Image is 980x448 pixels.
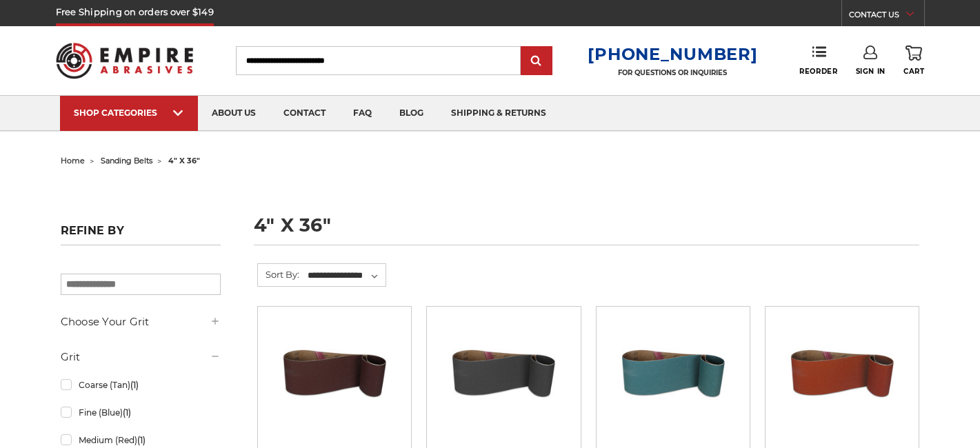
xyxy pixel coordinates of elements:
a: Reorder [799,45,837,75]
a: CONTACT US [849,7,924,26]
a: Fine (Blue) [61,400,221,425]
h5: Grit [61,349,221,365]
a: home [61,156,85,165]
h5: Refine by [61,224,221,245]
a: contact [270,96,339,131]
a: shipping & returns [437,96,560,131]
a: Coarse (Tan) [61,373,221,397]
a: sanding belts [101,156,152,165]
a: [PHONE_NUMBER] [588,44,757,64]
span: (1) [123,407,131,418]
input: Submit [523,48,550,75]
span: (1) [137,435,146,445]
div: SHOP CATEGORIES [74,108,184,118]
select: Sort By: [306,265,386,286]
img: 4" x 36" Zirconia Sanding Belt [618,316,728,427]
span: Reorder [799,67,837,76]
span: 4" x 36" [168,156,200,165]
img: 4" x 36" Silicon Carbide File Belt [448,316,559,427]
h5: Choose Your Grit [61,314,221,330]
label: Sort By: [258,264,299,285]
a: blog [386,96,437,131]
a: Cart [903,45,924,76]
h1: 4" x 36" [254,216,920,245]
a: faq [339,96,386,131]
span: (1) [130,380,139,390]
p: FOR QUESTIONS OR INQUIRIES [588,68,757,77]
a: about us [198,96,270,131]
img: Empire Abrasives [56,34,194,88]
span: Cart [903,67,924,76]
img: 4" x 36" Ceramic Sanding Belt [787,316,897,427]
img: 4" x 36" Aluminum Oxide Sanding Belt [279,316,390,427]
span: Sign In [856,67,886,76]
